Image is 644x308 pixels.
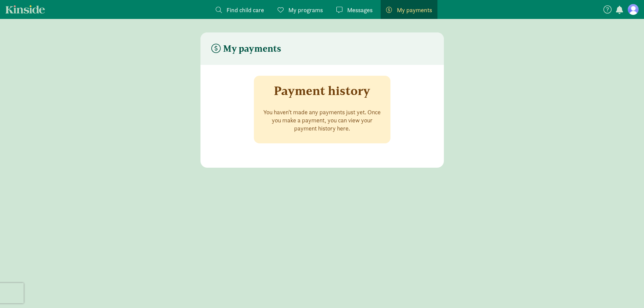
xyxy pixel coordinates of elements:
[274,84,370,97] h3: Payment history
[5,5,45,14] a: Kinside
[226,5,264,15] span: Find child care
[288,5,323,15] span: My programs
[347,5,373,15] span: Messages
[211,43,281,54] h4: My payments
[262,108,382,133] p: You haven’t made any payments just yet. Once you make a payment, you can view your payment histor...
[397,5,432,15] span: My payments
